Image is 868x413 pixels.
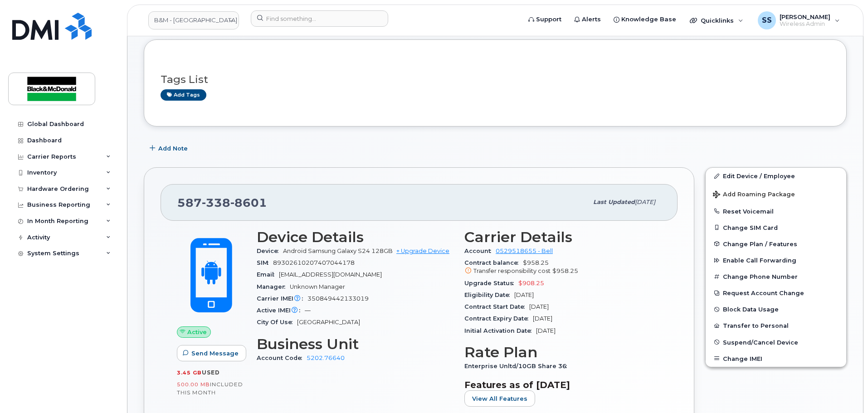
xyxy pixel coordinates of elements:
[706,185,846,203] button: Add Roaming Package
[257,295,307,302] span: Carrier IMEI
[621,15,676,24] span: Knowledge Base
[780,13,830,20] span: [PERSON_NAME]
[706,285,846,301] button: Request Account Change
[723,339,798,345] span: Suspend/Cancel Device
[464,327,536,334] span: Initial Activation Date
[706,252,846,268] button: Enable Call Forwarding
[177,381,210,388] span: 500.00 MB
[552,267,578,274] span: $958.25
[257,307,305,314] span: Active IMEI
[177,196,267,209] span: 587
[514,292,534,298] span: [DATE]
[464,344,661,360] h3: Rate Plan
[464,379,661,390] h3: Features as of [DATE]
[251,10,388,27] input: Find something...
[257,259,273,266] span: SIM
[158,144,188,153] span: Add Note
[706,334,846,350] button: Suspend/Cancel Device
[706,219,846,236] button: Change SIM Card
[307,295,369,302] span: 350849442133019
[202,369,220,376] span: used
[568,10,607,29] a: Alerts
[257,319,297,326] span: City Of Use
[472,394,527,403] span: View All Features
[713,191,795,199] span: Add Roaming Package
[706,236,846,252] button: Change Plan / Features
[464,390,535,407] button: View All Features
[177,345,246,361] button: Send Message
[464,363,571,369] span: Enterprise Unltd/10GB Share 36
[473,267,551,274] span: Transfer responsibility cost
[305,307,311,314] span: —
[191,349,239,358] span: Send Message
[706,268,846,285] button: Change Phone Number
[202,196,230,209] span: 338
[536,327,556,334] span: [DATE]
[496,248,553,254] a: 0529518655 - Bell
[464,292,514,298] span: Eligibility Date
[683,11,750,29] div: Quicklinks
[257,355,307,361] span: Account Code
[283,248,393,254] span: Android Samsung Galaxy S24 128GB
[161,74,830,85] h3: Tags List
[706,317,846,334] button: Transfer to Personal
[257,283,290,290] span: Manager
[464,315,533,322] span: Contract Expiry Date
[257,248,283,254] span: Device
[522,10,568,29] a: Support
[148,11,239,29] a: B&M - Alberta
[635,199,655,205] span: [DATE]
[706,203,846,219] button: Reset Voicemail
[464,259,661,276] span: $958.25
[396,248,449,254] a: + Upgrade Device
[257,271,279,278] span: Email
[701,17,734,24] span: Quicklinks
[290,283,345,290] span: Unknown Manager
[307,355,345,361] a: 5202.76640
[529,303,549,310] span: [DATE]
[177,369,202,376] span: 3.45 GB
[723,257,796,264] span: Enable Call Forwarding
[144,140,195,156] button: Add Note
[257,229,454,245] h3: Device Details
[706,301,846,317] button: Block Data Usage
[751,11,846,29] div: Samantha Shandera
[536,15,561,24] span: Support
[161,89,206,101] a: Add tags
[464,259,523,266] span: Contract balance
[257,336,454,352] h3: Business Unit
[518,280,544,287] span: $908.25
[230,196,267,209] span: 8601
[593,199,635,205] span: Last updated
[177,381,243,396] span: included this month
[464,248,496,254] span: Account
[187,328,207,336] span: Active
[533,315,552,322] span: [DATE]
[607,10,683,29] a: Knowledge Base
[762,15,772,26] span: SS
[706,350,846,367] button: Change IMEI
[780,20,830,28] span: Wireless Admin
[464,280,518,287] span: Upgrade Status
[706,168,846,184] a: Edit Device / Employee
[582,15,601,24] span: Alerts
[279,271,382,278] span: [EMAIL_ADDRESS][DOMAIN_NAME]
[464,229,661,245] h3: Carrier Details
[273,259,355,266] span: 89302610207407044178
[464,303,529,310] span: Contract Start Date
[723,240,797,247] span: Change Plan / Features
[297,319,360,326] span: [GEOGRAPHIC_DATA]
